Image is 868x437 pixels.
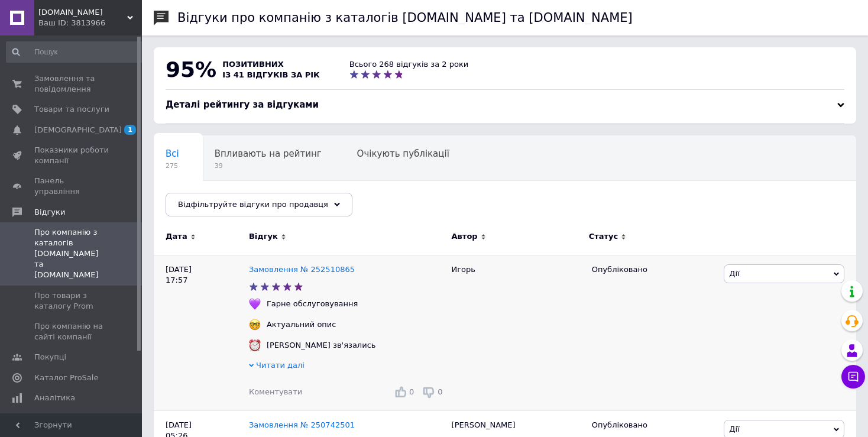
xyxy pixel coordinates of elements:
span: Панель управління [34,176,109,197]
span: 0 [438,387,442,396]
span: [DEMOGRAPHIC_DATA] [34,125,122,135]
span: 95% [166,57,216,82]
span: Товари та послуги [34,104,109,115]
div: Опубліковано [592,420,715,430]
span: Покупці [34,352,66,362]
span: hotwater.com.ua [38,7,127,18]
span: Читати далі [256,361,305,370]
span: Показники роботи компанії [34,145,109,166]
span: 275 [166,161,179,170]
a: Замовлення № 252510865 [249,265,355,274]
div: Игорь [446,255,586,410]
button: Чат з покупцем [841,365,865,389]
img: :nerd_face: [249,319,261,331]
span: Всі [166,148,179,159]
span: Про компанію на сайті компанії [34,321,109,342]
span: 1 [124,125,136,135]
div: Ваш ID: 3813966 [38,18,142,28]
div: [DATE] 17:57 [154,255,249,410]
a: Замовлення № 250742501 [249,420,355,429]
h1: Відгуки про компанію з каталогів [DOMAIN_NAME] та [DOMAIN_NAME] [177,11,633,25]
span: Відгук [249,231,278,242]
img: :purple_heart: [249,298,261,310]
span: Коментувати [249,387,302,396]
img: :alarm_clock: [249,339,261,351]
span: Дата [166,231,187,242]
span: Деталі рейтингу за відгуками [166,99,319,110]
input: Пошук [6,41,146,63]
div: Гарне обслуговування [264,299,361,309]
span: Автор [452,231,478,242]
span: Статус [589,231,618,242]
span: Опубліковані без комен... [166,193,286,204]
span: 39 [215,161,322,170]
span: Аналітика [34,393,75,403]
span: Відфільтруйте відгуки про продавця [178,200,328,209]
span: Замовлення та повідомлення [34,73,109,95]
span: Дії [729,425,739,433]
span: із 41 відгуків за рік [222,70,320,79]
div: [PERSON_NAME] зв'язались [264,340,379,351]
div: Коментувати [249,387,302,397]
span: Дії [729,269,739,278]
div: Всього 268 відгуків за 2 роки [349,59,469,70]
span: Впливають на рейтинг [215,148,322,159]
span: Каталог ProSale [34,373,98,383]
span: позитивних [222,60,284,69]
span: Очікують публікації [357,148,449,159]
div: Опубліковано [592,264,715,275]
span: Управління сайтом [34,413,109,434]
div: Актуальний опис [264,319,339,330]
span: Відгуки [34,207,65,218]
div: Опубліковані без коментаря [154,181,309,226]
div: Деталі рейтингу за відгуками [166,99,844,111]
span: Про компанію з каталогів [DOMAIN_NAME] та [DOMAIN_NAME] [34,227,109,281]
span: Про товари з каталогу Prom [34,290,109,312]
div: Читати далі [249,360,446,374]
span: 0 [409,387,414,396]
